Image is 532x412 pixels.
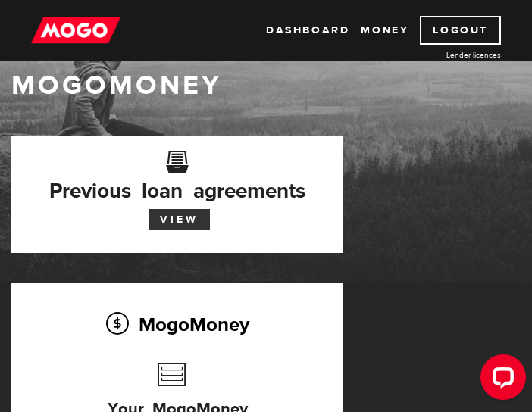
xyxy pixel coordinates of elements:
[34,308,321,340] h2: MogoMoney
[34,161,321,198] h3: Previous loan agreements
[31,16,120,45] img: mogo_logo-11ee424be714fa7cbb0f0f49df9e16ec.png
[266,16,349,45] a: Dashboard
[361,16,408,45] a: Money
[468,348,532,412] iframe: LiveChat chat widget
[387,49,501,61] a: Lender licences
[149,209,210,230] a: View
[420,16,501,45] a: Logout
[11,70,521,101] h1: MogoMoney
